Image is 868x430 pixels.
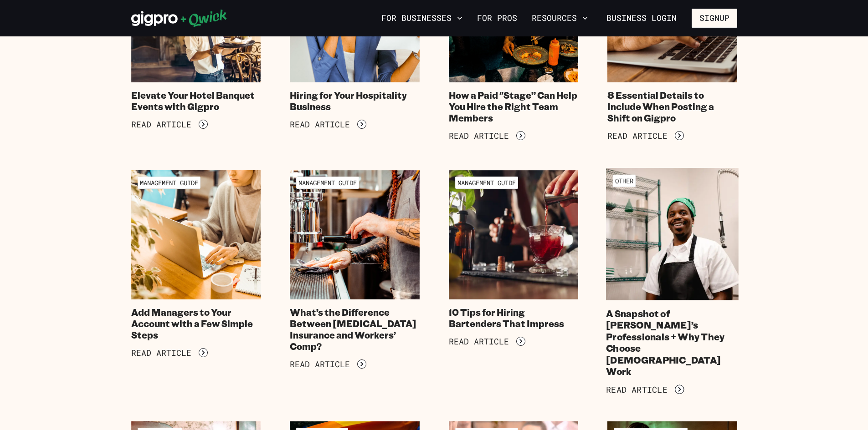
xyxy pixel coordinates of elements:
h4: Elevate Your Hotel Banquet Events with Gigpro [131,90,261,112]
a: Business Login [599,9,684,28]
h4: 10 Tips for Hiring Bartenders That Impress [449,307,579,329]
span: Read Article [131,348,191,358]
h4: 8 Essential Details to Include When Posting a Shift on Gigpro [607,90,737,124]
span: Read Article [290,359,350,369]
h4: Hiring for Your Hospitality Business [290,90,420,112]
span: Management Guide [138,177,200,189]
h4: Add Managers to Your Account with a Few Simple Steps [131,307,261,341]
button: For Businesses [378,10,466,26]
span: Read Article [606,384,668,395]
span: Management Guide [455,177,518,189]
span: Read Article [607,131,668,141]
span: Read Article [449,131,509,141]
a: Management GuideWhat’s the Difference Between [MEDICAL_DATA] Insurance and Workers’ Comp?Read Art... [290,170,420,392]
button: Signup [692,9,737,28]
span: Read Article [290,120,350,130]
span: Read Article [131,120,191,130]
a: Management GuideAdd Managers to Your Account with a Few Simple StepsRead Article [131,170,261,392]
img: A Snapshot of Qwick’s Professionals + Why They Choose Gig Work [606,168,738,300]
a: OtherA Snapshot of [PERSON_NAME]’s Professionals + Why They Choose [DEMOGRAPHIC_DATA] WorkRead Ar... [606,168,738,395]
h4: A Snapshot of [PERSON_NAME]’s Professionals + Why They Choose [DEMOGRAPHIC_DATA] Work [606,307,738,377]
img: 10 Tips for Hiring Bartenders That Impress [449,170,579,300]
a: For Pros [473,10,521,26]
button: Resources [528,10,591,26]
span: Management Guide [296,177,359,189]
h4: What’s the Difference Between [MEDICAL_DATA] Insurance and Workers’ Comp? [290,307,420,352]
img: Female manager adding a new manager to Gigpro's staffing platform. [131,170,261,300]
iframe: Netlify Drawer [257,408,612,430]
a: Management Guide10 Tips for Hiring Bartenders That ImpressRead Article [449,170,579,392]
img: Gigpro pro cleaning their station during service. [290,170,420,300]
span: Other [612,174,636,187]
h4: How a Paid "Stage” Can Help You Hire the Right Team Members [449,90,579,124]
span: Read Article [449,337,509,347]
